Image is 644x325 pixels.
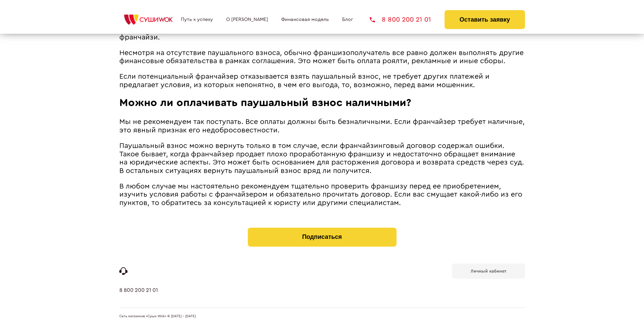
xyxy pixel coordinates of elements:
[119,73,490,89] span: Если потенциальный франчайзер отказывается взять паушальный взнос, не требует других платежей и п...
[119,183,522,206] span: В любом случае мы настоятельно рекомендуем тщательно проверить франшизу перед ее приобретением, и...
[382,16,431,23] span: 8 800 200 21 01
[281,17,329,22] a: Финансовая модель
[119,118,525,134] span: Мы не рекомендуем так поступать. Все оплаты должны быть безналичными. Если франчайзер требует нал...
[119,9,525,41] span: Франчайзи при этом может использовать логотип и торговую марку франчайзера, но, как правило, огра...
[342,17,353,22] a: Блог
[452,264,525,279] a: Личный кабинет
[445,10,525,29] button: Оставить заявку
[119,142,524,174] span: Паушальный взнос можно вернуть только в том случае, если франчайзинговый договор содержал ошибки....
[119,315,196,319] span: Сеть магазинов «Суши Wok» © [DATE] - [DATE]
[471,269,506,273] b: Личный кабинет
[181,17,213,22] a: Путь к успеху
[248,228,397,247] button: Подписаться
[119,287,158,307] a: 8 800 200 21 01
[119,97,411,108] span: Можно ли оплачивать паушальный взнос наличными?
[119,49,524,65] span: Несмотря на отсутствие паушального взноса, обычно франшизополучатель все равно должен выполнять д...
[370,16,431,23] a: 8 800 200 21 01
[226,17,268,22] a: О [PERSON_NAME]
